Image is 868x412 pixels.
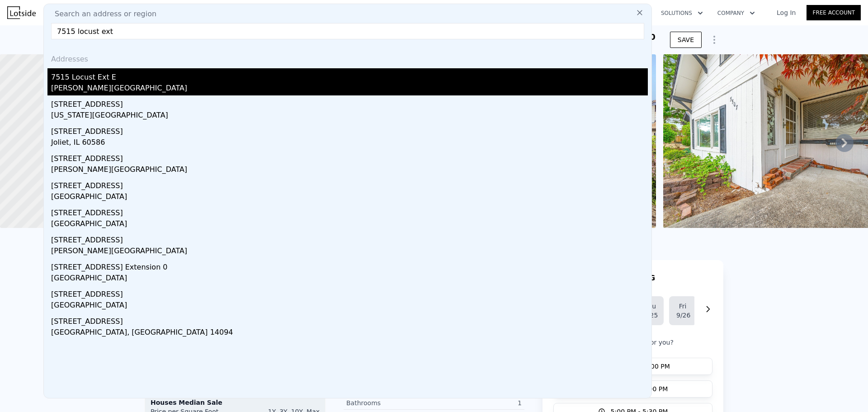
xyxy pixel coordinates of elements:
div: Bathrooms [346,398,434,407]
div: [STREET_ADDRESS] [51,123,648,137]
div: Houses Median Sale [151,398,320,407]
div: 1 [434,398,522,407]
button: Fri9/26 [669,296,696,325]
div: [GEOGRAPHIC_DATA] [51,273,648,285]
a: Log In [766,8,807,17]
div: [GEOGRAPHIC_DATA] [51,300,648,313]
img: Lotside [7,6,36,19]
div: [STREET_ADDRESS] [51,177,648,191]
div: Addresses [47,47,648,68]
div: [US_STATE][GEOGRAPHIC_DATA] [51,110,648,123]
div: [STREET_ADDRESS] Extension 0 [51,258,648,273]
a: Free Account [807,5,861,20]
div: Fri [676,302,689,311]
div: [PERSON_NAME][GEOGRAPHIC_DATA] [51,83,648,95]
div: [GEOGRAPHIC_DATA], [GEOGRAPHIC_DATA] 14094 [51,327,648,340]
div: Joliet, IL 60586 [51,137,648,150]
span: Search an address or region [47,9,156,19]
div: 9/26 [676,311,689,320]
div: 7515 Locust Ext E [51,68,648,83]
div: [PERSON_NAME][GEOGRAPHIC_DATA] [51,164,648,177]
div: [GEOGRAPHIC_DATA] [51,218,648,231]
button: SAVE [670,32,702,48]
div: [GEOGRAPHIC_DATA] [51,191,648,204]
div: [PERSON_NAME][GEOGRAPHIC_DATA] [51,246,648,258]
div: [STREET_ADDRESS] [51,95,648,110]
div: [STREET_ADDRESS] [51,313,648,327]
div: 9/25 [644,311,656,320]
button: Solutions [654,5,710,21]
div: [STREET_ADDRESS] [51,204,648,218]
div: [STREET_ADDRESS] [51,285,648,300]
div: [STREET_ADDRESS] [51,150,648,164]
button: Show Options [705,31,723,49]
input: Enter an address, city, region, neighborhood or zip code [51,23,644,39]
button: Company [710,5,762,21]
div: [STREET_ADDRESS] [51,231,648,246]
